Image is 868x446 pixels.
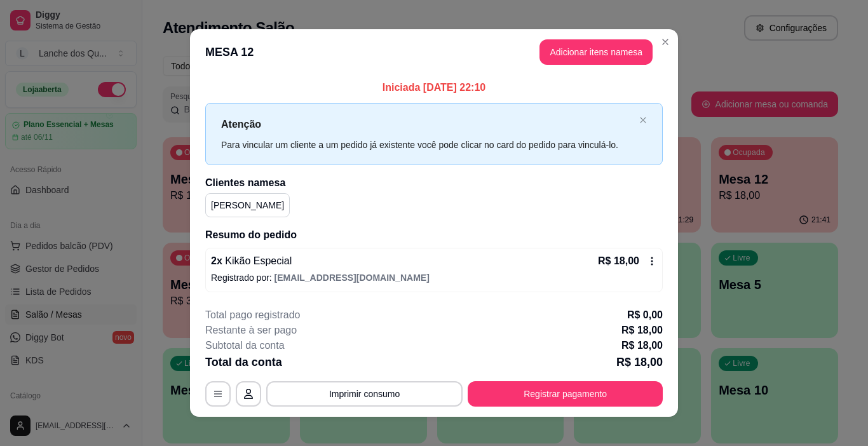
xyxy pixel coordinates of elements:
[266,381,463,407] button: Imprimir consumo
[616,353,663,371] p: R$ 18,00
[221,116,634,132] p: Atenção
[205,227,663,243] h2: Resumo do pedido
[468,381,663,407] button: Registrar pagamento
[275,273,430,283] span: [EMAIL_ADDRESS][DOMAIN_NAME]
[627,307,663,323] p: R$ 0,00
[205,80,663,95] p: Iniciada [DATE] 22:10
[211,253,292,269] p: 2 x
[211,271,657,284] p: Registrado por:
[222,255,292,266] span: Kikão Especial
[205,307,300,323] p: Total pago registrado
[211,199,284,212] p: [PERSON_NAME]
[639,116,647,125] button: close
[621,323,663,338] p: R$ 18,00
[205,175,663,191] h2: Clientes na mesa
[639,116,647,124] span: close
[205,338,285,353] p: Subtotal da conta
[539,39,653,65] button: Adicionar itens namesa
[205,323,297,338] p: Restante à ser pago
[205,353,282,371] p: Total da conta
[621,338,663,353] p: R$ 18,00
[598,253,639,269] p: R$ 18,00
[190,29,678,75] header: MESA 12
[221,138,634,152] div: Para vincular um cliente a um pedido já existente você pode clicar no card do pedido para vinculá...
[655,32,675,52] button: Close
